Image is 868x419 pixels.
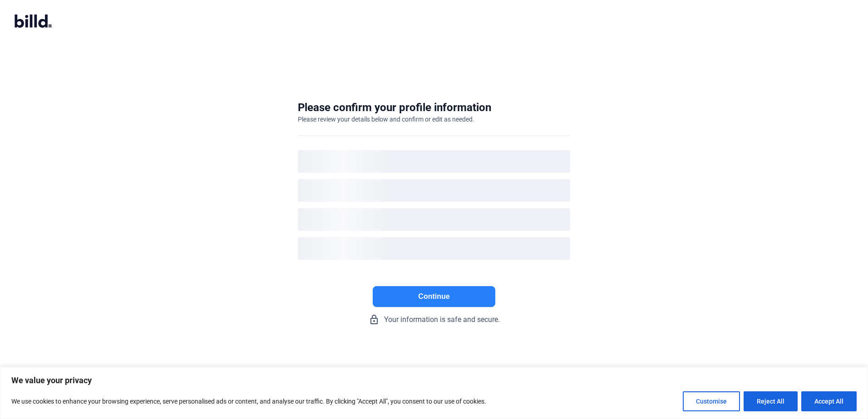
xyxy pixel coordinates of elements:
[298,115,474,124] div: Please review your details below and confirm or edit as needed.
[683,391,740,411] button: Customise
[11,375,857,386] p: We value your privacy
[369,314,380,325] mat-icon: lock_outline
[298,179,570,202] div: loading
[298,237,570,260] div: loading
[298,150,570,173] div: loading
[801,391,857,411] button: Accept All
[11,396,486,407] p: We use cookies to enhance your browsing experience, serve personalised ads or content, and analys...
[744,391,798,411] button: Reject All
[298,100,491,115] div: Please confirm your profile information
[298,314,570,325] div: Your information is safe and secure.
[298,208,570,231] div: loading
[373,286,495,307] button: Continue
